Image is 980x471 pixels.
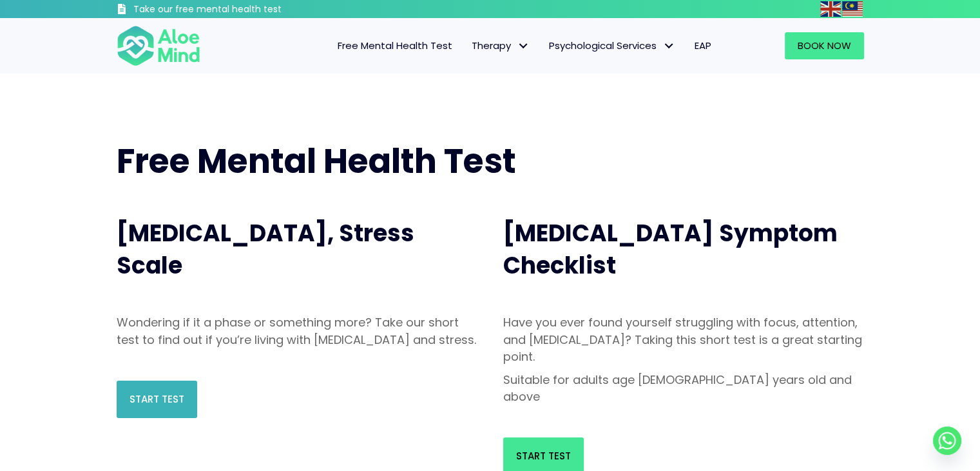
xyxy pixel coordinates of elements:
[842,1,864,16] a: Malay
[820,1,842,16] a: English
[117,137,516,185] span: Free Mental Health Test
[472,39,530,52] span: Therapy
[820,1,841,17] img: en
[117,314,477,348] p: Wondering if it a phase or something more? Take our short test to find out if you’re living with ...
[516,449,571,463] span: Start Test
[685,32,721,59] a: EAP
[798,39,851,52] span: Book Now
[785,32,864,59] a: Book Now
[117,217,414,282] span: [MEDICAL_DATA], Stress Scale
[462,32,539,59] a: TherapyTherapy: submenu
[117,25,200,67] img: Aloe mind Logo
[133,3,351,16] h3: Take our free mental health test
[549,39,675,52] span: Psychological Services
[842,1,863,17] img: ms
[338,39,452,52] span: Free Mental Health Test
[514,37,533,55] span: Therapy: submenu
[328,32,462,59] a: Free Mental Health Test
[117,381,197,418] a: Start Test
[539,32,685,59] a: Psychological ServicesPsychological Services: submenu
[503,372,864,405] p: Suitable for adults age [DEMOGRAPHIC_DATA] years old and above
[660,37,678,55] span: Psychological Services: submenu
[933,426,961,455] a: Whatsapp
[695,39,711,52] span: EAP
[503,217,838,282] span: [MEDICAL_DATA] Symptom Checklist
[130,392,184,406] span: Start Test
[217,32,721,59] nav: Menu
[503,314,864,365] p: Have you ever found yourself struggling with focus, attention, and [MEDICAL_DATA]? Taking this sh...
[117,3,351,18] a: Take our free mental health test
